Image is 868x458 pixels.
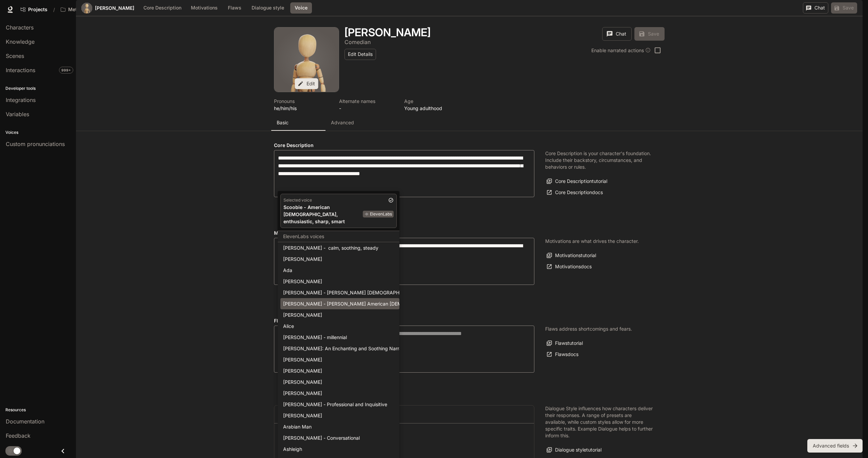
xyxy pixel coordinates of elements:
[283,289,397,296] div: [PERSON_NAME] - [PERSON_NAME] [DEMOGRAPHIC_DATA]
[283,311,397,318] div: [PERSON_NAME]
[283,244,397,251] div: [PERSON_NAME] - calm, soothing, steady
[278,231,399,242] li: ElevenLabs voices
[370,211,392,217] span: ElevenLabs
[283,423,397,430] div: Arabian Man
[283,322,397,330] div: Alice
[283,278,397,285] div: [PERSON_NAME]
[283,255,397,263] div: [PERSON_NAME]
[283,445,397,453] div: Ashleigh
[283,334,397,341] div: [PERSON_NAME] - millennial
[283,267,397,274] div: Ada
[283,434,397,441] div: [PERSON_NAME] - Conversational
[283,367,397,374] div: [PERSON_NAME]
[283,204,363,225] div: Scoobie - American [DEMOGRAPHIC_DATA], enthusiastic, sharp, smart
[283,390,397,397] div: [PERSON_NAME]
[283,378,397,386] div: [PERSON_NAME]
[283,412,397,419] div: [PERSON_NAME]
[283,300,397,307] div: [PERSON_NAME] - [PERSON_NAME] American [DEMOGRAPHIC_DATA]
[283,401,397,408] div: [PERSON_NAME] - Professional and Inquisitive
[283,197,312,204] span: Selected voice
[283,356,397,363] div: [PERSON_NAME]
[283,345,397,352] div: [PERSON_NAME]: An Enchanting and Soothing Narrator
